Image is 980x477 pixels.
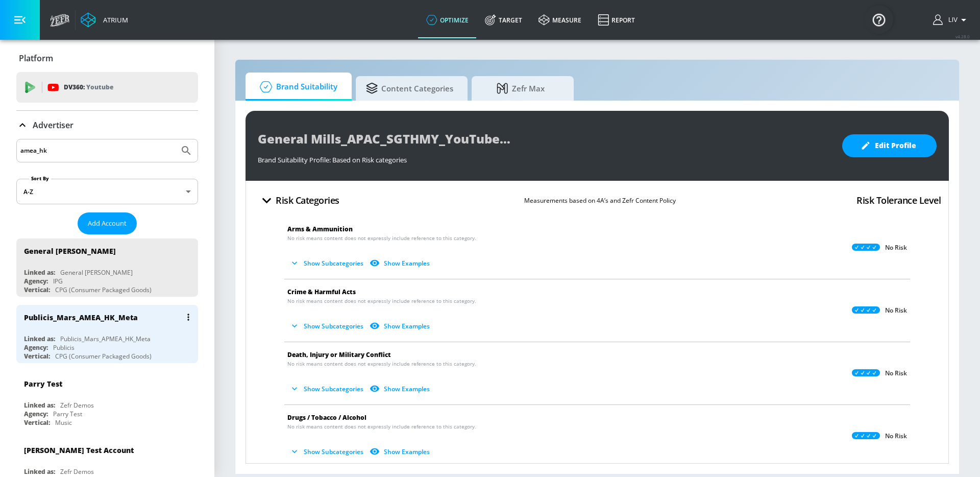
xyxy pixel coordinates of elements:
a: Report [590,2,643,38]
div: Vertical: [24,418,50,427]
div: Linked as: [24,268,55,277]
span: No risk means content does not expressly include reference to this category. [287,297,476,305]
div: DV360: Youtube [16,72,198,103]
div: Platform [16,44,198,73]
p: No Risk [885,306,907,315]
div: Publicis [53,343,75,352]
span: login as: liv.ho@zefr.com [944,16,958,23]
div: Vertical: [24,352,50,361]
div: Agency: [24,410,48,418]
p: Advertiser [33,120,73,131]
div: General [PERSON_NAME]Linked as:General [PERSON_NAME]Agency:IPGVertical:CPG (Consumer Packaged Goods) [16,238,198,297]
div: Advertiser [16,111,198,139]
div: Parry TestLinked as:Zefr DemosAgency:Parry TestVertical:Music [16,371,198,430]
div: [PERSON_NAME] Test Account [24,445,134,455]
div: Agency: [24,343,48,352]
div: Music [55,418,72,427]
div: CPG (Consumer Packaged Goods) [55,352,152,361]
input: Search by name [20,144,175,157]
button: Open Resource Center [865,5,893,34]
p: Youtube [86,82,113,92]
span: Crime & Harmful Acts [287,288,356,296]
div: Linked as: [24,401,55,410]
p: No Risk [885,432,907,440]
button: Show Examples [367,443,434,460]
button: Show Examples [367,255,434,272]
span: Drugs / Tobacco / Alcohol [287,413,366,422]
button: Show Examples [367,380,434,397]
div: Brand Suitability Profile: Based on Risk categories [258,150,832,164]
span: Zefr Max [482,76,559,101]
a: Target [477,2,530,38]
span: Brand Suitability [256,75,337,99]
a: optimize [418,2,477,38]
div: Zefr Demos [60,401,94,410]
button: Show Subcategories [287,443,367,460]
div: IPG [53,277,63,285]
span: Add Account [88,218,127,229]
button: Add Account [78,212,137,234]
div: CPG (Consumer Packaged Goods) [55,285,152,294]
span: No risk means content does not expressly include reference to this category. [287,234,476,242]
button: Show Subcategories [287,255,367,272]
div: General [PERSON_NAME] [60,268,133,277]
button: Risk Categories [254,188,344,212]
div: Agency: [24,277,48,285]
p: No Risk [885,244,907,252]
span: Content Categories [366,76,453,101]
p: Platform [19,53,53,64]
div: A-Z [16,179,198,204]
div: Zefr Demos [60,467,94,476]
span: Arms & Ammunition [287,225,353,233]
p: Measurements based on 4A’s and Zefr Content Policy [524,195,676,206]
div: Publicis_Mars_APMEA_HK_Meta [60,335,151,343]
label: Sort By [29,175,51,182]
p: DV360: [64,82,113,93]
div: Atrium [99,15,128,25]
span: No risk means content does not expressly include reference to this category. [287,423,476,431]
button: Submit Search [175,139,198,162]
span: v 4.28.0 [955,34,970,39]
a: measure [530,2,590,38]
button: Liv [933,14,970,26]
span: Edit Profile [863,139,916,152]
h4: Risk Categories [276,193,339,207]
span: Death, Injury or Military Conflict [287,350,391,359]
a: Atrium [81,12,128,28]
button: Show Subcategories [287,380,367,397]
div: Publicis_Mars_AMEA_HK_Meta [24,313,138,322]
div: Vertical: [24,285,50,294]
button: Edit Profile [842,134,937,157]
div: General [PERSON_NAME] [24,246,116,256]
span: No risk means content does not expressly include reference to this category. [287,360,476,368]
h4: Risk Tolerance Level [856,193,941,207]
button: Show Examples [367,318,434,335]
p: No Risk [885,369,907,377]
div: Publicis_Mars_AMEA_HK_MetaLinked as:Publicis_Mars_APMEA_HK_MetaAgency:PublicisVertical:CPG (Consu... [16,305,198,363]
div: Parry Test [24,379,62,389]
button: Show Subcategories [287,318,367,335]
div: Linked as: [24,335,55,343]
div: Parry Test [53,410,82,418]
div: Linked as: [24,467,55,476]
